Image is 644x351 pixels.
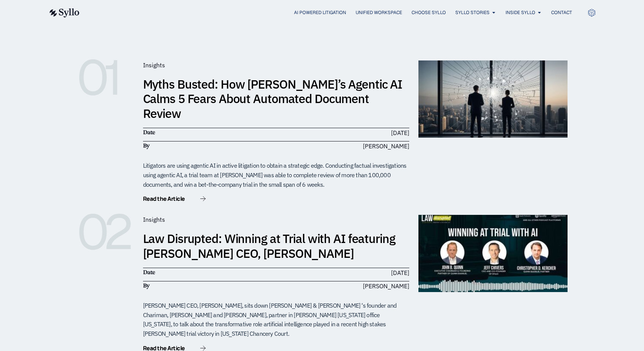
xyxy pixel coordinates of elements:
h6: Date [143,128,272,137]
div: Litigators are using agentic AI in active litigation to obtain a strategic edge. Conducting factu... [143,161,409,189]
a: Syllo Stories [455,9,490,16]
span: Read the Article [143,196,185,202]
span: Insights [143,61,165,69]
img: winningAI2 [418,215,568,292]
time: [DATE] [391,269,409,276]
a: AI Powered Litigation [294,9,346,16]
time: [DATE] [391,129,409,137]
h6: Date [143,268,272,276]
a: Myths Busted: How [PERSON_NAME]’s Agentic AI Calms 5 Fears About Automated Document Review [143,76,402,121]
a: Choose Syllo [412,9,446,16]
a: Inside Syllo [506,9,535,16]
img: muthsBusted [418,60,568,138]
h6: By [143,281,272,290]
a: Unified Workspace [356,9,402,16]
span: [PERSON_NAME] [363,281,409,291]
img: syllo [48,8,80,17]
a: Law Disrupted: Winning at Trial with AI featuring [PERSON_NAME] CEO, [PERSON_NAME] [143,230,395,261]
h6: 01 [77,60,134,95]
nav: Menu [95,9,572,16]
span: [PERSON_NAME] [363,141,409,151]
h6: 02 [77,215,134,249]
h6: By [143,141,272,150]
div: Menu Toggle [95,9,572,16]
span: Insights [143,216,165,223]
span: Read the Article [143,345,185,351]
div: [PERSON_NAME] CEO, [PERSON_NAME], sits down [PERSON_NAME] & [PERSON_NAME] ‘s founder and Chariman... [143,301,409,338]
a: Read the Article [143,196,206,203]
a: Contact [551,9,572,16]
